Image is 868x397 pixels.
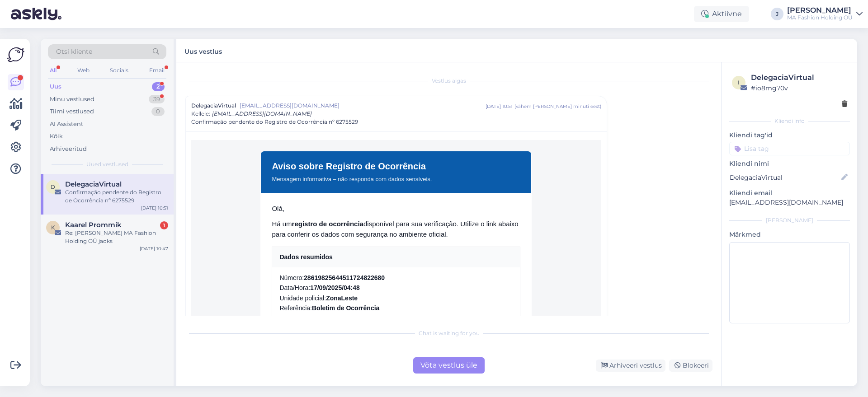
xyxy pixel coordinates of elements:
[50,107,94,116] div: Tiimi vestlused
[751,83,847,93] div: # io8mg70v
[729,117,850,125] div: Kliendi info
[160,221,168,229] div: 1
[7,46,24,63] img: Askly Logo
[108,65,130,76] div: Socials
[152,82,165,91] div: 2
[729,131,850,140] p: Kliendi tag'id
[51,224,55,231] span: K
[413,357,485,374] div: Võta vestlus üle
[50,95,94,104] div: Minu vestlused
[141,205,168,211] div: [DATE] 10:51
[751,72,847,83] div: DelegaciaVirtual
[185,77,712,85] div: Vestlus algas
[50,132,63,141] div: Kõik
[771,8,783,20] div: J
[304,274,385,281] strong: 28619825644511724822680
[272,267,520,319] td: Número: Data/Hora: Unidade policial: Referência:
[65,180,122,188] span: DelegaciaVirtual
[669,360,712,372] div: Blokeeri
[212,110,312,117] span: [EMAIL_ADDRESS][DOMAIN_NAME]
[65,229,168,245] div: Re: [PERSON_NAME] MA Fashion Holding OÜ jaoks
[738,79,740,86] span: i
[729,142,850,155] input: Lisa tag
[694,6,749,22] div: Aktiivne
[787,14,853,21] div: MA Fashion Holding OÜ
[56,47,92,56] span: Otsi kliente
[272,204,520,214] p: Olá,
[292,220,363,228] strong: registro de ocorrência
[596,360,665,372] div: Arhiveeri vestlus
[272,219,520,239] p: Há um disponível para sua verificação. Utilize o link abaixo para conferir os dados com segurança...
[86,160,128,168] span: Uued vestlused
[787,7,853,14] div: [PERSON_NAME]
[729,188,850,198] p: Kliendi email
[147,65,166,76] div: Email
[729,216,850,224] div: [PERSON_NAME]
[787,7,863,21] a: [PERSON_NAME]MA Fashion Holding OÜ
[312,304,379,312] strong: Boletim de Ocorrência
[514,103,601,110] div: ( vähem [PERSON_NAME] minuti eest )
[151,107,165,116] div: 0
[65,221,122,229] span: Kaarel Prommik
[729,159,850,168] p: Kliendi nimi
[729,198,850,207] p: [EMAIL_ADDRESS][DOMAIN_NAME]
[51,183,55,190] span: D
[310,284,360,291] strong: 17/09/2025/04:48
[50,120,83,129] div: AI Assistent
[730,173,840,182] input: Lisa nimi
[272,175,520,184] p: Mensagem informativa – não responda com dados sensíveis.
[326,294,358,302] strong: ZonaLeste
[191,118,358,126] span: Confirmação pendente do Registro de Ocorrência nº 6275529
[50,82,61,91] div: Uus
[50,145,87,154] div: Arhiveeritud
[140,245,168,252] div: [DATE] 10:47
[272,160,520,172] h1: Aviso sobre Registro de Ocorrência
[191,110,210,117] span: Kellele :
[184,44,222,56] label: Uus vestlus
[240,102,486,110] span: [EMAIL_ADDRESS][DOMAIN_NAME]
[149,95,165,104] div: 39
[191,102,236,110] span: DelegaciaVirtual
[486,103,513,110] div: [DATE] 10:51
[75,65,91,76] div: Web
[65,188,168,205] div: Confirmação pendente do Registro de Ocorrência nº 6275529
[48,65,58,76] div: All
[185,329,712,337] div: Chat is waiting for you
[729,230,850,239] p: Märkmed
[279,253,332,261] strong: Dados resumidos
